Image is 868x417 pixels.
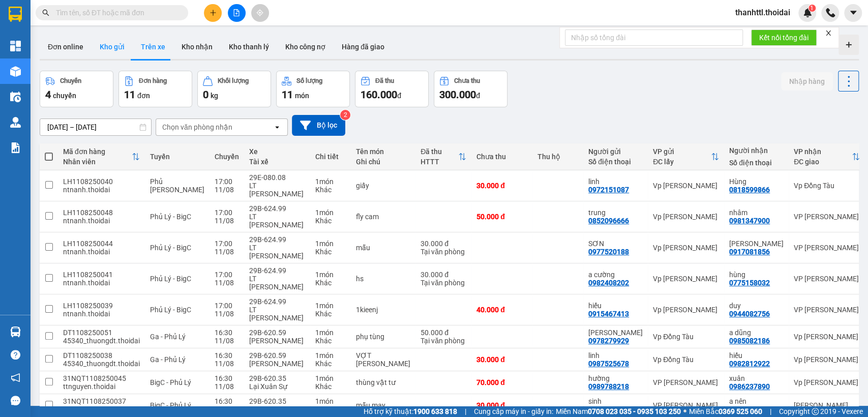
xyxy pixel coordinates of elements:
div: DT1108250038 [63,351,140,360]
div: 30.000 đ [421,271,466,279]
button: Kho thanh lý [221,35,277,59]
input: Nhập số tổng đài [565,29,743,46]
div: a cường [588,271,643,279]
span: Phủ [PERSON_NAME] [150,177,204,194]
button: Bộ lọc [292,115,345,136]
div: Chưa thu [454,77,480,84]
div: trung [588,208,643,217]
div: 1 món [315,374,346,382]
div: 1kieenj [356,306,410,314]
div: 0981347900 [729,217,770,225]
div: Chuyến [215,153,239,161]
div: 29E-080.08 [249,173,305,182]
div: 1 món [315,397,346,405]
div: Tên món [356,147,410,156]
div: 17:00 [215,177,239,186]
strong: 0708 023 035 - 0935 103 250 [588,407,681,415]
div: 11/08 [215,310,239,318]
span: question-circle [11,350,20,360]
div: 0915467413 [588,310,629,318]
span: món [295,92,309,100]
div: 17:00 [215,240,239,248]
span: 300.000 [439,88,476,101]
input: Tìm tên, số ĐT hoặc mã đơn [56,7,176,18]
div: 30.000 đ [421,240,466,248]
div: 0977520188 [588,248,629,256]
div: LT [PERSON_NAME] [249,244,305,260]
div: 16:30 [215,397,239,405]
div: 1 món [315,271,346,279]
span: 11 [124,88,135,101]
span: đ [476,92,480,100]
button: Khối lượng0kg [197,71,271,107]
button: Kết nối tổng đài [751,29,817,46]
button: file-add [228,4,246,22]
span: BigC - Phủ Lý [150,401,191,409]
div: Khác [315,186,346,194]
div: thùng vật tư [356,378,410,386]
button: Kho công nợ [277,35,334,59]
div: 29B-624.99 [249,297,305,306]
div: 70.000 đ [476,378,527,386]
div: Chưa thu [476,153,527,161]
div: 17:00 [215,302,239,310]
div: Khác [315,248,346,256]
span: Phủ Lý - BigC [150,275,191,283]
div: VP [PERSON_NAME] [794,275,860,283]
div: VP [PERSON_NAME] [653,378,719,386]
div: 1 món [315,302,346,310]
span: close [825,29,832,37]
img: warehouse-icon [10,92,21,102]
div: Khác [315,382,346,391]
div: a nên [729,397,784,405]
div: 29B-620.35 [249,374,305,382]
div: 0974563871 [588,405,629,413]
span: Miền Nam [556,406,681,417]
div: Khác [315,405,346,413]
sup: 2 [340,110,350,120]
div: 0852096666 [588,217,629,225]
div: ntnanh.thoidai [63,217,140,225]
span: | [465,406,466,417]
div: 0972151087 [588,186,629,194]
div: Số lượng [296,77,322,84]
div: 29B-620.35 [249,397,305,405]
div: Khác [315,337,346,345]
div: 1 món [315,351,346,360]
span: Miền Bắc [689,406,762,417]
span: copyright [812,408,819,415]
div: 31NQT1108250037 [63,397,140,405]
div: LT [PERSON_NAME] [249,275,305,291]
span: 4 [45,88,51,101]
div: 30.000 đ [476,401,527,409]
div: Tại văn phòng [421,248,466,256]
div: 0382482776 [729,405,770,413]
div: 29B-620.59 [249,351,305,360]
div: Lại Xuân Sự [249,405,305,413]
div: 0985082186 [729,337,770,345]
div: 16:30 [215,329,239,337]
img: solution-icon [10,142,21,153]
div: 45340_thuongdt.thoidai [63,337,140,345]
div: VP [PERSON_NAME] [794,306,860,314]
span: ⚪️ [683,409,686,413]
div: 0818599866 [729,186,770,194]
div: 16:30 [215,351,239,360]
div: DT1108250051 [63,329,140,337]
div: 45340_thuongdt.thoidai [63,360,140,368]
div: Tài xế [249,158,305,166]
div: Vp [PERSON_NAME] [794,378,860,386]
div: VỢT PICKLE BALL [356,351,410,368]
div: Người gửi [588,147,643,156]
div: 11/08 [215,248,239,256]
div: LH1108250048 [63,208,140,217]
div: Vp Đồng Tàu [653,333,719,341]
div: 40.000 đ [476,306,527,314]
div: sinh [588,397,643,405]
div: Khác [315,217,346,225]
div: Hùng [729,177,784,186]
div: 17:00 [215,208,239,217]
div: a dũng [729,329,784,337]
button: plus [204,4,222,22]
div: HTTT [421,158,458,166]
